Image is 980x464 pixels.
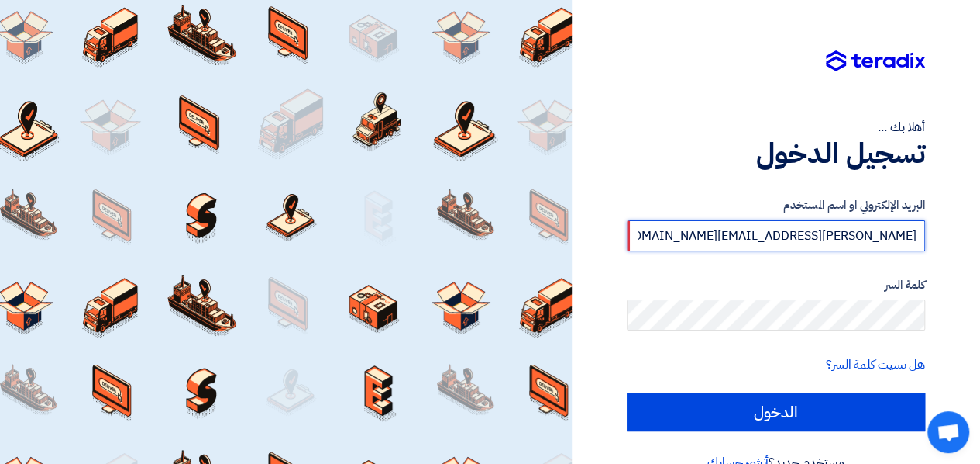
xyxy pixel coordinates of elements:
[627,137,925,171] h1: تسجيل الدخول
[826,355,925,374] a: هل نسيت كلمة السر؟
[927,411,969,453] div: Open chat
[627,393,925,431] input: الدخول
[627,196,925,214] label: البريد الإلكتروني او اسم المستخدم
[627,220,925,251] input: أدخل بريد العمل الإلكتروني او اسم المستخدم الخاص بك ...
[826,50,925,72] img: Teradix logo
[627,276,925,294] label: كلمة السر
[627,118,925,137] div: أهلا بك ...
